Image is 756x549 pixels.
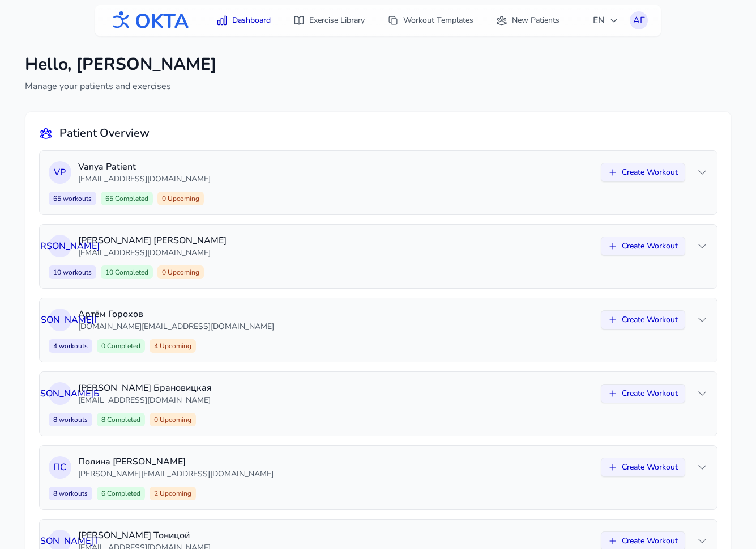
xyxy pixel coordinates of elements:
p: Артём Горохов [78,307,594,321]
span: 8 [49,413,92,426]
button: Create Workout [601,458,685,477]
span: EN [593,14,618,27]
span: Upcoming [166,268,199,277]
span: Completed [113,268,148,277]
button: Create Workout [601,384,685,403]
p: [EMAIL_ADDRESS][DOMAIN_NAME] [78,395,594,406]
h1: Hello, [PERSON_NAME] [25,54,217,75]
span: V P [54,166,66,179]
p: Manage your patients and exercises [25,79,217,93]
p: [PERSON_NAME] [PERSON_NAME] [78,234,594,247]
img: OKTA logo [108,6,190,35]
button: Create Workout [601,310,685,330]
span: workouts [61,268,92,277]
button: АГ [630,11,648,29]
button: EN [586,9,625,32]
span: workouts [57,415,88,424]
p: [DOMAIN_NAME][EMAIL_ADDRESS][DOMAIN_NAME] [78,321,594,332]
span: 6 [97,487,145,500]
span: Upcoming [166,194,199,203]
span: Completed [105,341,140,350]
span: О [PERSON_NAME] [20,239,100,253]
span: 10 [101,265,153,279]
span: 10 [49,265,96,279]
span: workouts [57,341,88,350]
span: 0 [157,192,204,205]
p: Vanya Patient [78,160,594,174]
span: 65 [101,192,153,205]
span: 0 [157,265,204,279]
a: Workout Templates [381,10,480,31]
span: Upcoming [158,341,191,350]
a: Exercise Library [287,10,371,31]
p: [EMAIL_ADDRESS][DOMAIN_NAME] [78,247,594,259]
span: [PERSON_NAME] Г [21,313,99,327]
span: workouts [61,194,92,203]
button: Create Workout [601,163,685,182]
a: New Patients [489,10,566,31]
span: Upcoming [158,489,191,498]
span: 4 [49,339,92,353]
span: Upcoming [158,415,191,424]
p: [EMAIL_ADDRESS][DOMAIN_NAME] [78,174,594,185]
span: 8 [49,487,92,500]
span: 8 [97,413,145,426]
p: [PERSON_NAME] Брановицкая [78,381,594,395]
span: Completed [113,194,148,203]
span: [PERSON_NAME] Б [20,387,100,400]
span: П С [53,461,66,474]
p: Полина [PERSON_NAME] [78,455,594,468]
h2: Patient Overview [59,125,150,141]
span: 0 [97,339,145,353]
span: Completed [105,415,140,424]
span: workouts [57,489,88,498]
span: Completed [105,489,140,498]
span: 65 [49,192,96,205]
span: [PERSON_NAME] Т [20,534,99,548]
p: [PERSON_NAME][EMAIL_ADDRESS][DOMAIN_NAME] [78,468,594,480]
a: Dashboard [210,10,277,31]
p: [PERSON_NAME] Тоницой [78,529,594,542]
span: 4 [150,339,196,353]
span: 2 [150,487,196,500]
button: Create Workout [601,237,685,256]
span: 0 [150,413,196,426]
